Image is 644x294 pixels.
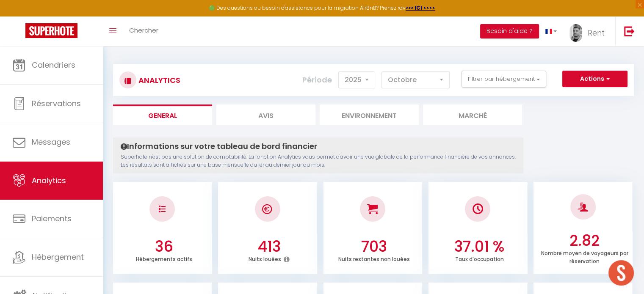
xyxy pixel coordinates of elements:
[588,27,605,38] span: Rent
[121,142,516,151] h4: Informations sur votre tableau de bord financier
[338,254,410,263] p: Nuits restantes non louées
[113,104,212,125] li: General
[302,71,332,89] label: Période
[223,238,315,256] h3: 413
[32,137,70,147] span: Messages
[25,23,77,38] img: Super Booking
[480,24,539,38] button: Besoin d'aide ?
[136,71,180,90] h3: Analytics
[434,238,525,256] h3: 37.01 %
[423,104,522,125] li: Marché
[624,26,635,36] img: logout
[563,16,615,46] a: ... Rent
[569,24,582,42] img: ...
[541,248,628,265] p: Nombre moyen de voyageurs par réservation
[32,213,72,224] span: Paiements
[216,104,315,125] li: Avis
[562,71,627,88] button: Actions
[32,98,81,109] span: Réservations
[32,175,66,186] span: Analytics
[462,71,546,88] button: Filtrer par hébergement
[129,26,158,35] span: Chercher
[32,60,75,70] span: Calendriers
[123,16,165,46] a: Chercher
[136,254,192,263] p: Hébergements actifs
[32,252,84,262] span: Hébergement
[249,254,281,263] p: Nuits louées
[455,254,504,263] p: Taux d'occupation
[320,104,419,125] li: Environnement
[406,4,435,11] a: >>> ICI <<<<
[328,238,420,256] h3: 703
[608,260,634,286] div: Ouvrir le chat
[121,153,516,169] p: Superhote n'est pas une solution de comptabilité. La fonction Analytics vous permet d'avoir une v...
[118,238,210,256] h3: 36
[159,206,166,212] img: NO IMAGE
[539,232,630,250] h3: 2.82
